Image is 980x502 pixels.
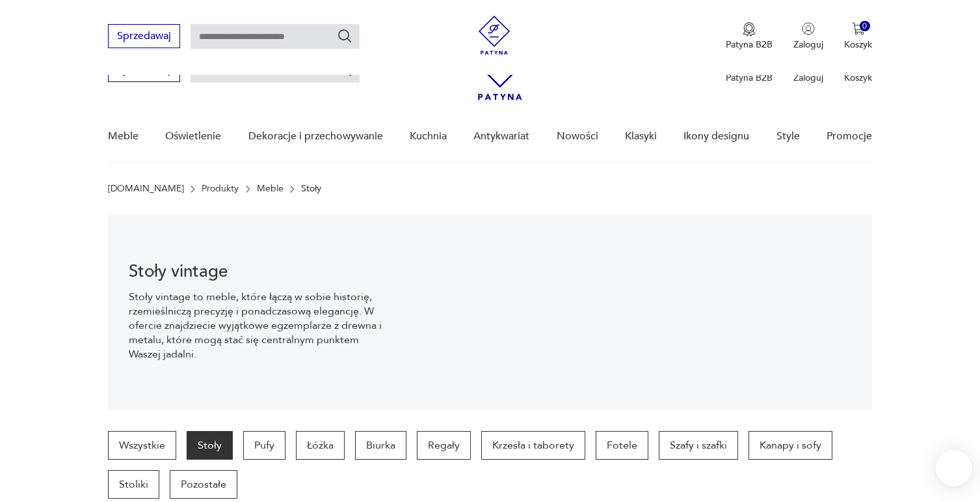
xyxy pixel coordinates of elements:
a: Kanapy i sofy [748,431,832,460]
h1: Stoły vintage [129,264,393,279]
a: Kuchnia [410,111,447,161]
a: [DOMAIN_NAME] [108,184,184,194]
a: Stoliki [108,470,159,499]
a: Oświetlenie [165,111,221,161]
a: Biurka [355,431,406,460]
button: Patyna B2B [726,22,773,51]
a: Szafy i szafki [659,431,738,460]
a: Stoły [187,431,233,460]
p: Stoły [301,184,321,194]
img: Patyna - sklep z meblami i dekoracjami vintage [475,16,514,55]
p: Zaloguj [793,38,823,51]
a: Regały [417,431,471,460]
a: Sprzedawaj [108,33,180,42]
p: Zaloguj [793,72,823,84]
a: Nowości [557,111,598,161]
a: Krzesła i taborety [481,431,585,460]
p: Koszyk [844,72,872,84]
a: Promocje [827,111,872,161]
a: Meble [108,111,139,161]
a: Dekoracje i przechowywanie [248,111,383,161]
p: Patyna B2B [726,38,773,51]
a: Meble [257,184,284,194]
button: Zaloguj [793,22,823,51]
button: Sprzedawaj [108,24,180,48]
div: 0 [860,21,871,32]
a: Pozostałe [170,470,237,499]
img: Ikonka użytkownika [802,22,815,35]
a: Wszystkie [108,431,176,460]
a: Ikona medaluPatyna B2B [726,22,773,51]
a: Pufy [243,431,285,460]
button: Szukaj [337,28,352,44]
img: Ikona koszyka [852,22,865,35]
p: Patyna B2B [726,72,773,84]
a: Ikony designu [683,111,749,161]
a: Fotele [596,431,648,460]
iframe: Smartsupp widget button [936,450,972,486]
button: 0Koszyk [844,22,872,51]
a: Łóżka [296,431,345,460]
p: Stoły vintage to meble, które łączą w sobie historię, rzemieślniczą precyzję i ponadczasową elega... [129,290,393,361]
a: Klasyki [625,111,657,161]
a: Antykwariat [473,111,529,161]
a: Produkty [202,184,239,194]
a: Style [776,111,800,161]
p: Koszyk [844,38,872,51]
a: Sprzedawaj [108,66,180,76]
img: Ikona medalu [743,22,756,36]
